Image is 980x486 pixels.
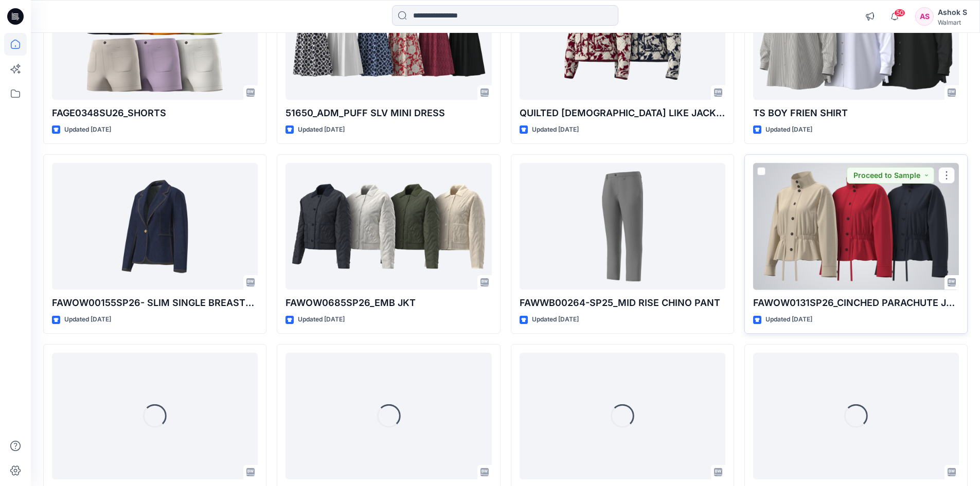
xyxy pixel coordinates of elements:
div: Ashok S [938,6,967,19]
span: 50 [894,9,905,17]
a: FAWOW00155SP26- SLIM SINGLE BREASTED BLAZER [52,163,258,290]
p: 51650_ADM_PUFF SLV MINI DRESS [286,106,491,120]
p: Updated [DATE] [64,124,111,135]
a: FAWOW0685SP26_EMB JKT [286,163,491,290]
p: Updated [DATE] [765,314,812,325]
p: QUILTED [DEMOGRAPHIC_DATA] LIKE JACKET [520,106,725,120]
p: FAGE0348SU26_SHORTS [52,106,258,120]
p: Updated [DATE] [298,314,345,325]
p: FAWWB00264-SP25_MID RISE CHINO PANT [520,296,725,310]
p: Updated [DATE] [532,124,579,135]
a: FAWOW0131SP26_CINCHED PARACHUTE JACKET [753,163,959,290]
p: FAWOW0685SP26_EMB JKT [286,296,491,310]
p: FAWOW0131SP26_CINCHED PARACHUTE JACKET [753,296,959,310]
a: FAWWB00264-SP25_MID RISE CHINO PANT [520,163,725,290]
div: Walmart [938,19,967,26]
p: Updated [DATE] [532,314,579,325]
p: TS BOY FRIEN SHIRT [753,106,959,120]
p: Updated [DATE] [765,124,812,135]
div: AS [915,7,934,26]
p: Updated [DATE] [298,124,345,135]
p: Updated [DATE] [64,314,111,325]
p: FAWOW00155SP26- SLIM SINGLE BREASTED BLAZER [52,296,258,310]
